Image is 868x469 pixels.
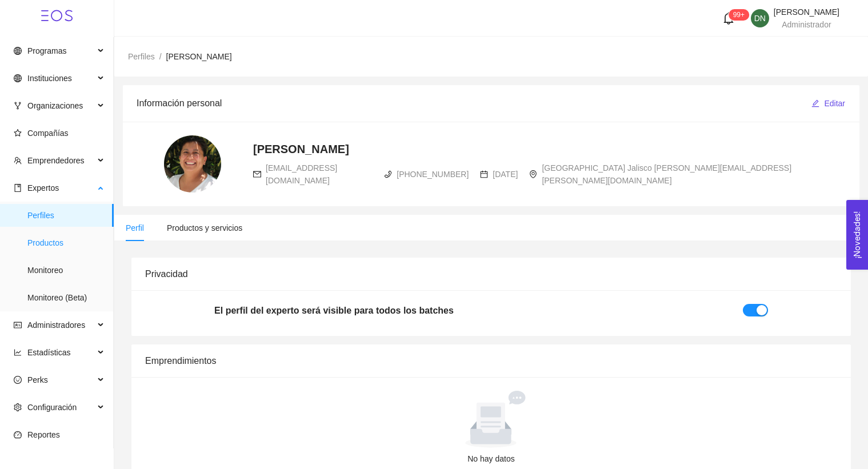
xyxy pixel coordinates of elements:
[846,200,868,270] button: Open Feedback Widget
[811,94,846,113] button: editEditar
[27,375,48,384] span: Perks
[27,231,105,254] span: Productos
[480,170,488,178] span: calendar
[219,452,763,465] div: No hay datos
[145,344,837,377] div: Emprendimientos
[14,348,22,356] span: line-chart
[27,286,105,309] span: Monitoreo (Beta)
[14,376,22,384] span: smile
[27,129,69,138] span: Compañías
[14,184,22,192] span: book
[722,12,735,25] span: bell
[27,46,66,55] span: Programas
[14,403,22,411] span: setting
[167,223,242,233] span: Productos y servicios
[493,170,518,179] span: [DATE]
[126,223,144,233] span: Perfil
[14,129,22,137] span: star
[542,163,791,185] span: [GEOGRAPHIC_DATA] Jalisco [PERSON_NAME][EMAIL_ADDRESS][PERSON_NAME][DOMAIN_NAME]
[811,99,819,109] span: edit
[159,52,162,61] span: /
[14,157,22,165] span: team
[14,321,22,329] span: idcard
[166,52,232,61] span: [PERSON_NAME]
[14,431,22,439] span: dashboard
[27,348,70,357] span: Estadísticas
[266,163,337,185] span: [EMAIL_ADDRESS][DOMAIN_NAME]
[729,9,749,21] sup: 520
[128,52,155,61] span: Perfiles
[27,403,77,412] span: Configuración
[14,47,22,55] span: global
[27,101,83,110] span: Organizaciones
[754,9,766,27] span: DN
[27,259,105,282] span: Monitoreo
[14,74,22,82] span: global
[782,20,831,29] span: Administrador
[14,102,22,110] span: fork
[27,204,105,227] span: Perfiles
[27,74,72,83] span: Instituciones
[27,430,60,439] span: Reportes
[824,97,845,110] span: Editar
[774,7,839,17] span: [PERSON_NAME]
[253,170,261,178] span: mail
[397,170,469,179] span: [PHONE_NUMBER]
[253,141,349,157] h4: [PERSON_NAME]
[164,135,221,193] img: 1690940412317-71674%20ALBA%20ADRIANA%20VALLEJO%20CARDONA2.jpg
[27,156,85,165] span: Emprendedores
[529,170,537,178] span: environment
[27,320,85,330] span: Administradores
[384,170,392,178] span: phone
[214,304,454,318] h5: El perfil del experto será visible para todos los batches
[145,258,837,290] div: Privacidad
[137,87,811,119] div: Información personal
[27,183,59,193] span: Expertos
